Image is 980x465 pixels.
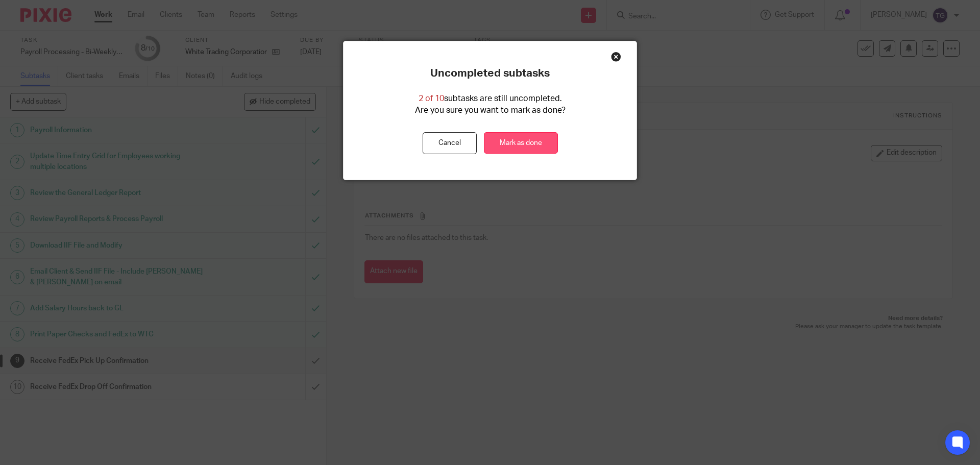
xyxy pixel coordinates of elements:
[423,132,477,154] button: Cancel
[430,67,550,80] p: Uncompleted subtasks
[611,52,621,62] div: Close this dialog window
[419,93,562,105] p: subtasks are still uncompleted.
[415,105,566,116] p: Are you sure you want to mark as done?
[484,132,558,154] a: Mark as done
[419,94,444,103] span: 2 of 10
